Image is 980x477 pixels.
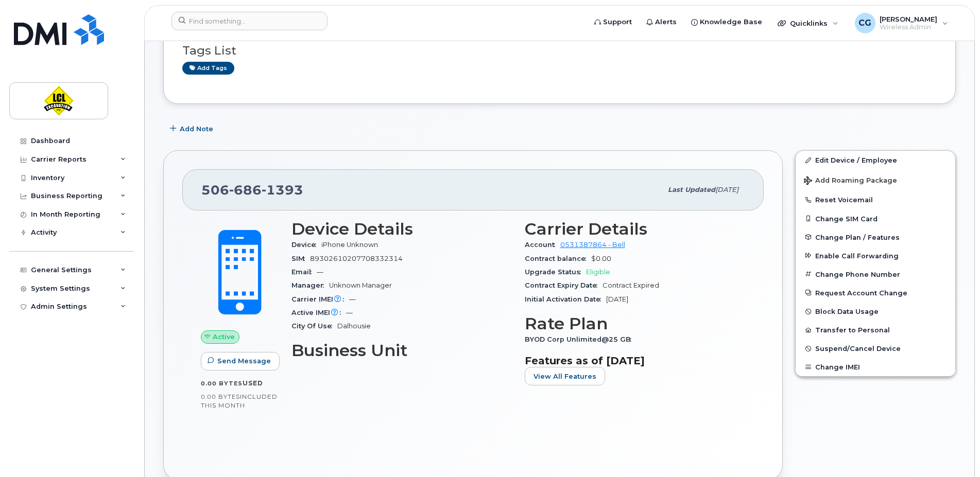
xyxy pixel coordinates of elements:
h3: Features as of [DATE] [525,355,746,367]
span: Last updated [668,186,715,193]
span: 686 [229,182,262,198]
span: [PERSON_NAME] [880,15,937,23]
button: Reset Voicemail [796,190,955,209]
span: Active IMEI [291,309,346,316]
button: Request Account Change [796,284,955,302]
a: Knowledge Base [684,12,769,32]
a: Edit Device / Employee [796,151,955,169]
span: BYOD Corp Unlimited@25 GB [525,335,637,343]
span: Change Plan / Features [815,233,900,241]
a: Add tags [182,62,234,75]
span: Device [291,241,321,249]
span: Suspend/Cancel Device [815,345,901,352]
button: Block Data Usage [796,302,955,321]
div: Quicklinks [770,13,846,33]
span: Contract Expiry Date [525,281,603,289]
span: 1393 [262,182,303,198]
button: Send Message [201,352,280,370]
span: Active [213,332,235,342]
h3: Tags List [182,44,937,57]
h3: Business Unit [291,341,512,360]
span: Contract balance [525,255,591,262]
span: Email [291,268,317,276]
span: Account [525,241,560,249]
div: Carey Gauthier [848,13,955,33]
span: Quicklinks [790,19,828,27]
button: Enable Call Forwarding [796,246,955,265]
span: 89302610207708332314 [310,255,403,262]
span: 0.00 Bytes [201,380,243,387]
span: — [346,309,353,316]
span: Knowledge Base [700,17,762,27]
span: Alerts [655,17,677,27]
span: Dalhousie [337,322,371,330]
span: Initial Activation Date [525,295,606,303]
h3: Carrier Details [525,220,746,238]
button: Change SIM Card [796,209,955,228]
span: City Of Use [291,322,337,330]
button: Suspend/Cancel Device [796,339,955,358]
span: Manager [291,281,329,289]
span: Add Roaming Package [804,176,897,186]
button: Add Note [163,119,222,138]
a: Support [587,12,639,32]
span: SIM [291,255,310,262]
button: Change IMEI [796,358,955,376]
span: Enable Call Forwarding [815,252,899,259]
a: Alerts [639,12,684,32]
span: Carrier IMEI [291,295,349,303]
span: 506 [201,182,303,198]
span: View All Features [534,372,596,381]
span: Upgrade Status [525,268,586,276]
span: $0.00 [591,255,611,262]
span: CG [858,17,871,29]
button: Change Plan / Features [796,228,955,246]
span: Add Note [180,124,213,134]
span: 0.00 Bytes [201,393,240,400]
a: 0531387864 - Bell [560,241,625,249]
button: Transfer to Personal [796,321,955,339]
span: Contract Expired [603,281,659,289]
span: Eligible [586,268,610,276]
span: [DATE] [715,186,738,193]
span: iPhone Unknown [321,241,378,249]
button: Change Phone Number [796,265,955,284]
span: — [349,295,356,303]
span: — [317,268,323,276]
span: Wireless Admin [880,23,937,31]
h3: Rate Plan [525,314,746,333]
span: Send Message [217,356,271,366]
span: Support [603,17,632,27]
button: Add Roaming Package [796,169,955,190]
button: View All Features [525,367,605,385]
h3: Device Details [291,220,512,238]
span: Unknown Manager [329,281,392,289]
input: Find something... [171,12,328,30]
span: used [243,379,263,387]
span: [DATE] [606,295,628,303]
